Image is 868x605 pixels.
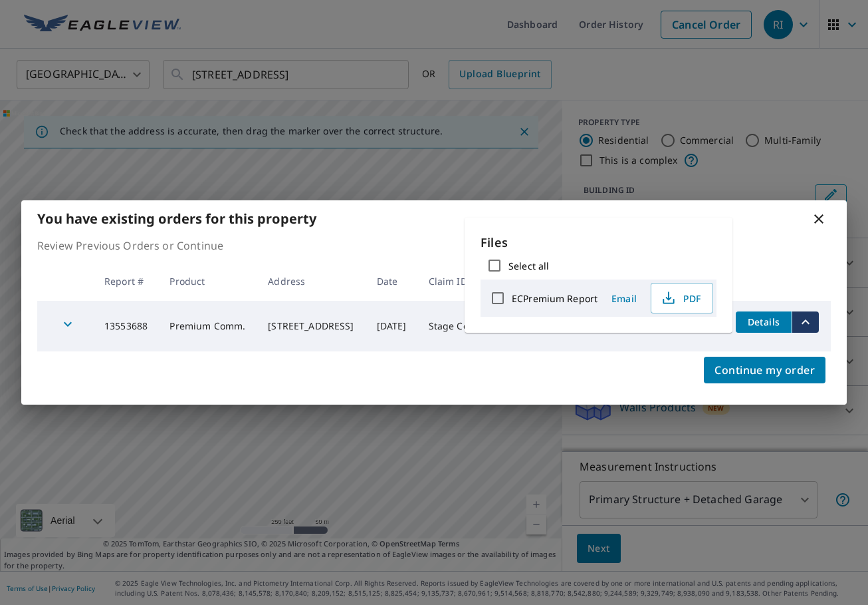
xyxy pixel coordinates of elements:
[651,283,713,313] button: PDF
[94,262,159,301] th: Report #
[268,319,355,333] div: [STREET_ADDRESS]
[159,262,257,301] th: Product
[418,301,585,351] td: Stage Center - [PERSON_NAME]
[159,301,257,351] td: Premium Comm.
[744,315,784,328] span: Details
[608,292,640,305] span: Email
[481,234,716,252] p: Files
[704,357,825,383] button: Continue my order
[366,301,418,351] td: [DATE]
[94,301,159,351] td: 13553688
[37,210,316,228] b: You have existing orders for this property
[257,262,366,301] th: Address
[512,292,597,305] label: ECPremium Report
[736,311,792,333] button: detailsBtn-13553688
[792,311,819,333] button: filesDropdownBtn-13553688
[418,262,585,301] th: Claim ID
[714,361,815,379] span: Continue my order
[603,288,645,309] button: Email
[508,260,549,272] label: Select all
[37,238,831,254] p: Review Previous Orders or Continue
[659,290,702,306] span: PDF
[366,262,418,301] th: Date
